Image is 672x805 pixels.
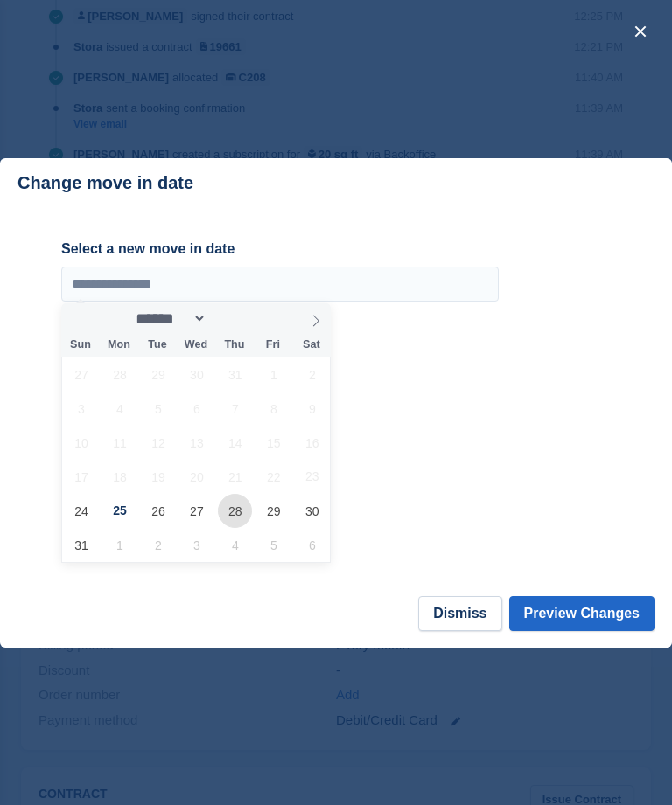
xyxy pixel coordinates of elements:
select: Month [130,309,207,328]
span: August 8, 2025 [256,392,290,426]
span: August 2, 2025 [295,357,329,392]
label: Select a new move in date [61,239,499,260]
span: September 6, 2025 [295,528,329,562]
span: August 24, 2025 [64,494,98,528]
span: July 30, 2025 [179,357,213,392]
span: August 23, 2025 [295,460,329,494]
input: Year [206,309,262,328]
span: September 5, 2025 [256,528,290,562]
span: August 7, 2025 [218,392,252,426]
span: Tue [138,339,177,350]
span: August 5, 2025 [141,392,175,426]
span: July 27, 2025 [64,357,98,392]
span: August 31, 2025 [64,528,98,562]
span: August 21, 2025 [218,460,252,494]
span: Sun [61,339,100,350]
span: August 19, 2025 [141,460,175,494]
span: July 28, 2025 [102,357,136,392]
span: Fri [254,339,292,350]
span: September 4, 2025 [218,528,252,562]
span: August 3, 2025 [64,392,98,426]
span: August 6, 2025 [179,392,213,426]
span: August 30, 2025 [295,494,329,528]
span: August 9, 2025 [295,392,329,426]
span: August 12, 2025 [141,426,175,460]
span: September 3, 2025 [179,528,213,562]
span: August 28, 2025 [218,494,252,528]
span: August 25, 2025 [102,494,136,528]
button: Dismiss [418,596,501,631]
span: August 20, 2025 [179,460,213,494]
button: Preview Changes [509,596,655,631]
span: August 4, 2025 [102,392,136,426]
span: Sat [292,339,331,350]
button: close [626,17,654,45]
span: August 15, 2025 [256,426,290,460]
span: August 10, 2025 [64,426,98,460]
span: Wed [177,339,215,350]
span: Mon [100,339,138,350]
span: August 14, 2025 [218,426,252,460]
span: August 1, 2025 [256,357,290,392]
span: September 2, 2025 [141,528,175,562]
span: August 13, 2025 [179,426,213,460]
span: Thu [215,339,254,350]
span: August 27, 2025 [179,494,213,528]
span: August 22, 2025 [256,460,290,494]
span: July 31, 2025 [218,357,252,392]
span: August 18, 2025 [102,460,136,494]
span: September 1, 2025 [102,528,136,562]
span: August 16, 2025 [295,426,329,460]
p: Change move in date [17,173,193,193]
span: August 29, 2025 [256,494,290,528]
span: August 17, 2025 [64,460,98,494]
span: July 29, 2025 [141,357,175,392]
span: August 11, 2025 [102,426,136,460]
span: August 26, 2025 [141,494,175,528]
